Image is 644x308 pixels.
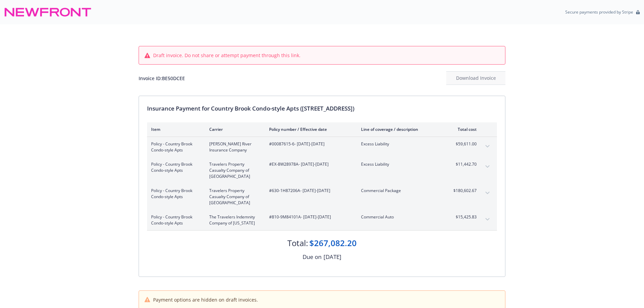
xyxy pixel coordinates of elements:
button: expand content [482,188,493,198]
div: Insurance Payment for Country Brook Condo-style Apts ([STREET_ADDRESS]) [147,104,497,113]
div: Due on [303,253,321,261]
div: Policy - Country Brook Condo-style Apts[PERSON_NAME] River Insurance Company#00087615-6- [DATE]-[... [147,137,497,157]
span: #00087615-6 - [DATE]-[DATE] [269,141,350,147]
span: Excess Liability [361,161,440,167]
div: Policy - Country Brook Condo-style AptsTravelers Property Casualty Company of [GEOGRAPHIC_DATA]#E... [147,157,497,184]
div: Policy - Country Brook Condo-style AptsTravelers Property Casualty Company of [GEOGRAPHIC_DATA]#6... [147,184,497,210]
button: expand content [482,161,493,172]
span: Policy - Country Brook Condo-style Apts [151,161,198,173]
span: Excess Liability [361,141,440,147]
span: Commercial Auto [361,214,440,220]
span: #630-1H87206A - [DATE]-[DATE] [269,188,350,194]
span: Policy - Country Brook Condo-style Apts [151,188,198,200]
button: expand content [482,141,493,152]
div: Item [151,126,198,132]
span: Commercial Package [361,188,440,194]
button: Download Invoice [446,71,505,85]
div: Policy number / Effective date [269,126,350,132]
div: Total: [287,237,308,249]
div: $267,082.20 [309,237,357,249]
span: Travelers Property Casualty Company of [GEOGRAPHIC_DATA] [209,161,258,180]
span: [PERSON_NAME] River Insurance Company [209,141,258,153]
span: Travelers Property Casualty Company of [GEOGRAPHIC_DATA] [209,188,258,206]
p: Secure payments provided by Stripe [565,9,633,15]
div: Carrier [209,126,258,132]
span: Payment options are hidden on draft invoices. [153,296,258,303]
div: Total cost [451,126,477,132]
span: $180,602.67 [451,188,477,194]
span: $15,425.83 [451,214,477,220]
span: #810-9M84101A - [DATE]-[DATE] [269,214,350,220]
span: Draft invoice. Do not share or attempt payment through this link. [153,52,301,59]
span: $59,611.00 [451,141,477,147]
button: expand content [482,214,493,225]
div: Line of coverage / description [361,126,440,132]
span: The Travelers Indemnity Company of [US_STATE] [209,214,258,226]
span: #EX-8W28978A - [DATE]-[DATE] [269,161,350,167]
span: Policy - Country Brook Condo-style Apts [151,214,198,226]
div: Download Invoice [446,72,505,85]
div: Invoice ID: BE50DCEE [139,75,185,82]
div: Policy - Country Brook Condo-style AptsThe Travelers Indemnity Company of [US_STATE]#810-9M84101A... [147,210,497,230]
span: $11,442.70 [451,161,477,167]
div: [DATE] [324,253,341,261]
span: Policy - Country Brook Condo-style Apts [151,141,198,153]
